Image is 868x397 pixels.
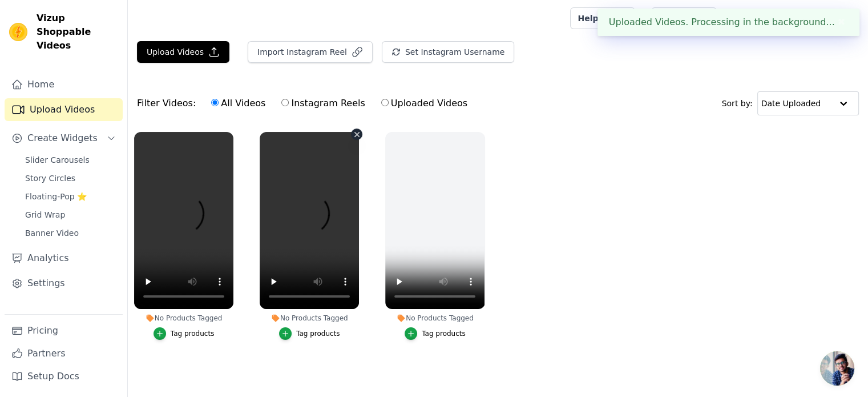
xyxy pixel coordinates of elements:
a: Upload Videos [5,98,123,121]
div: Sort by: [722,91,859,115]
p: Veila [GEOGRAPHIC_DATA] [744,8,859,29]
a: Analytics [5,247,123,270]
a: Pricing [5,319,123,342]
a: Settings [5,272,123,295]
a: Help Setup [570,7,635,29]
span: Create Widgets [27,131,98,145]
span: Grid Wrap [25,209,65,220]
span: Vizup Shoppable Videos [37,11,118,53]
div: No Products Tagged [134,314,233,323]
div: Filter Videos: [137,90,474,117]
button: Tag products [405,327,466,340]
button: Create Widgets [5,127,123,150]
button: V Veila [GEOGRAPHIC_DATA] [726,8,859,29]
span: Floating-Pop ⭐ [25,191,87,202]
a: Banner Video [18,225,123,241]
button: Video Delete [351,129,362,140]
div: No Products Tagged [385,314,485,323]
button: Set Instagram Username [382,41,514,63]
div: Uploaded Videos. Processing in the background... [597,9,859,36]
div: Tag products [422,329,466,338]
a: Grid Wrap [18,207,123,223]
input: Instagram Reels [281,99,289,106]
span: Story Circles [25,173,75,184]
label: Instagram Reels [281,96,365,111]
a: Home [5,73,123,96]
button: Import Instagram Reel [248,41,373,63]
label: All Videos [211,96,266,111]
input: All Videos [211,99,219,106]
input: Uploaded Videos [381,99,389,106]
a: Partners [5,342,123,365]
a: Slider Carousels [18,152,123,168]
label: Uploaded Videos [381,96,468,111]
div: Open chat [820,351,854,386]
a: Floating-Pop ⭐ [18,189,123,204]
button: Upload Videos [137,41,229,63]
div: Tag products [296,329,340,338]
button: Close [835,15,848,29]
span: Slider Carousels [25,154,90,166]
a: Story Circles [18,170,123,186]
button: Tag products [279,327,340,340]
a: Setup Docs [5,365,123,388]
span: Banner Video [25,227,79,239]
a: Book Demo [651,7,717,29]
button: Tag products [154,327,215,340]
div: Tag products [171,329,215,338]
div: No Products Tagged [260,314,359,323]
img: Vizup [9,23,27,41]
